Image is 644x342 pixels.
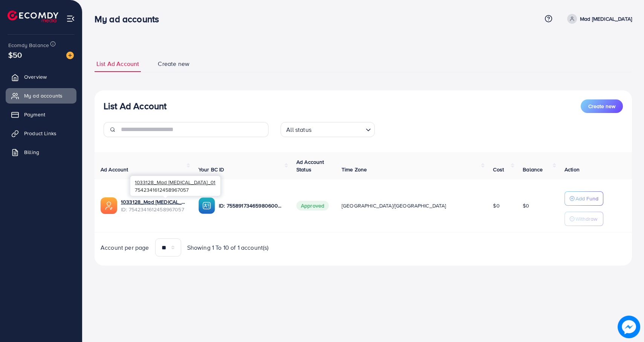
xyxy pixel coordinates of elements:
[24,130,56,137] span: Product Links
[493,202,499,209] span: $0
[342,202,446,209] span: [GEOGRAPHIC_DATA]/[GEOGRAPHIC_DATA]
[588,102,615,110] span: Create new
[342,166,367,173] span: Time Zone
[314,123,363,135] input: Search for option
[96,60,139,68] span: List Ad Account
[101,166,128,173] span: Ad Account
[6,126,76,141] a: Product Links
[575,214,597,223] p: Withdraw
[285,124,313,135] span: All status
[281,122,375,137] div: Search for option
[575,194,598,203] p: Add Fund
[6,69,76,84] a: Overview
[523,202,529,209] span: $0
[8,41,49,49] span: Ecomdy Balance
[66,14,75,23] img: menu
[6,88,76,103] a: My ad accounts
[24,73,47,81] span: Overview
[121,198,186,206] a: 1033128_Mad [MEDICAL_DATA]_01
[618,316,640,338] img: image
[581,99,623,113] button: Create new
[158,60,189,68] span: Create new
[565,191,603,206] button: Add Fund
[6,145,76,160] a: Billing
[8,11,58,22] img: logo
[198,166,224,173] span: Your BC ID
[101,243,149,252] span: Account per page
[296,158,324,173] span: Ad Account Status
[565,166,580,173] span: Action
[95,14,165,24] h3: My ad accounts
[130,176,220,196] div: 7542341612458967057
[121,206,186,213] span: ID: 7542341612458967057
[6,107,76,122] a: Payment
[523,166,543,173] span: Balance
[135,179,215,186] span: 1033128_Mad [MEDICAL_DATA]_01
[24,111,45,118] span: Payment
[198,197,215,214] img: ic-ba-acc.ded83a64.svg
[8,49,22,60] span: $50
[580,14,632,23] p: Mad [MEDICAL_DATA]
[219,201,284,210] p: ID: 7558917346598060050
[104,101,166,111] h3: List Ad Account
[101,197,117,214] img: ic-ads-acc.e4c84228.svg
[565,212,603,226] button: Withdraw
[564,14,632,24] a: Mad [MEDICAL_DATA]
[66,52,74,59] img: image
[24,148,39,156] span: Billing
[24,92,63,99] span: My ad accounts
[187,243,269,252] span: Showing 1 To 10 of 1 account(s)
[296,201,329,211] span: Approved
[493,166,504,173] span: Cost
